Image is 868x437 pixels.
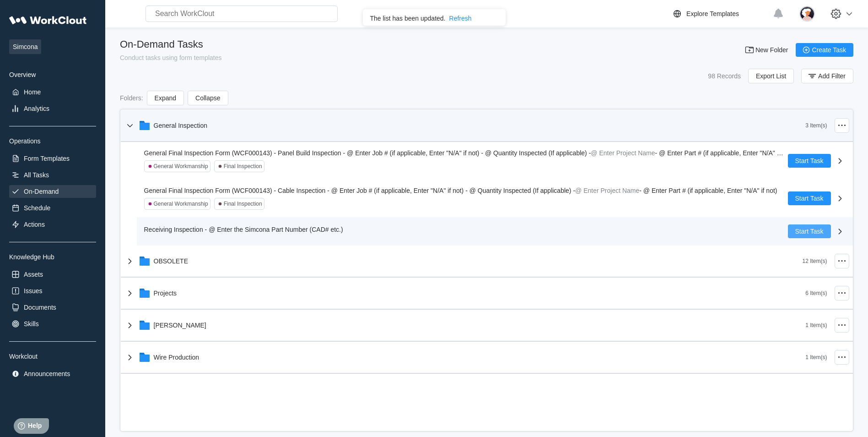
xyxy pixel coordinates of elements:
div: Conduct tasks using form templates [120,54,222,61]
div: Folders : [120,94,143,102]
span: Start Task [795,195,824,202]
input: Search WorkClout [146,5,338,22]
span: General Final Inspection Form (WCF000143) - Panel Build Inspection - @ Enter Job # (if applicable... [144,149,591,157]
div: 6 Item(s) [805,290,827,296]
mark: @ Enter Project Name [575,187,639,194]
button: New Folder [739,43,796,57]
button: Add Filter [801,69,853,83]
div: Overview [9,71,96,78]
div: Assets [24,271,43,278]
button: Export List [748,69,794,83]
div: The list has been updated. [370,15,446,22]
a: Actions [9,218,96,231]
div: Form Templates [24,155,70,162]
a: Documents [9,301,96,314]
div: OBSOLETE [154,257,188,265]
span: Create Task [812,47,846,53]
div: Issues [24,287,42,295]
a: Home [9,86,96,98]
a: General Final Inspection Form (WCF000143) - Cable Inspection - @ Enter Job # (if applicable, Ente... [137,180,853,217]
button: Create Task [796,43,853,57]
button: Expand [147,91,184,105]
div: 1 Item(s) [805,354,827,361]
span: Start Task [795,158,824,164]
span: General Final Inspection Form (WCF000143) - Cable Inspection - @ Enter Job # (if applicable, Ente... [144,187,576,194]
span: Receiving Inspection - @ Enter the Simcona Part Number (CAD# etc.) [144,226,343,233]
div: Workclout [9,353,96,360]
div: 3 Item(s) [805,122,827,129]
mark: @ Enter Project Name [591,149,655,157]
div: Operations [9,137,96,145]
a: All Tasks [9,169,96,181]
div: Documents [24,304,56,311]
a: Announcements [9,367,96,380]
button: Start Task [788,224,831,238]
span: Add Filter [818,73,846,79]
div: 98 Records [708,72,741,80]
div: Announcements [24,370,70,377]
div: Final Inspection [224,163,262,169]
a: Assets [9,268,96,281]
a: Form Templates [9,152,96,165]
span: - @ Enter Part # (if applicable, Enter "N/A" if not) [639,187,777,194]
span: Simcona [9,39,41,54]
div: Knowledge Hub [9,253,96,261]
div: Final Inspection [224,201,262,207]
div: General Workmanship [154,163,208,169]
a: Explore Templates [672,8,768,19]
a: Analytics [9,102,96,115]
a: Skills [9,317,96,330]
button: close [496,13,502,20]
div: Actions [24,221,45,228]
div: Home [24,88,41,96]
div: Analytics [24,105,49,112]
button: Start Task [788,154,831,168]
a: Issues [9,284,96,297]
div: General Inspection [154,122,208,129]
a: General Final Inspection Form (WCF000143) - Panel Build Inspection - @ Enter Job # (if applicable... [137,142,853,180]
div: On-Demand Tasks [120,38,222,50]
div: General Workmanship [154,201,208,207]
span: Expand [155,95,176,101]
img: user-4.png [799,6,815,22]
a: Schedule [9,202,96,214]
div: All Tasks [24,171,49,179]
div: [PERSON_NAME] [154,322,206,329]
div: 12 Item(s) [802,258,827,264]
span: - @ Enter Part # (if applicable, Enter "N/A" if not) [655,149,793,157]
div: Skills [24,320,39,328]
button: Start Task [788,191,831,205]
span: Export List [756,73,786,79]
span: Collapse [195,95,220,101]
div: Wire Production [154,354,199,361]
div: Projects [154,290,177,297]
div: On-Demand [24,188,59,195]
span: New Folder [755,47,788,53]
span: Start Task [795,228,824,235]
div: Schedule [24,204,50,212]
button: Collapse [188,91,228,105]
div: 1 Item(s) [805,322,827,328]
a: Receiving Inspection - @ Enter the Simcona Part Number (CAD# etc.)Start Task [137,217,853,246]
div: Explore Templates [686,10,739,17]
a: On-Demand [9,185,96,198]
div: Refresh [449,15,472,22]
